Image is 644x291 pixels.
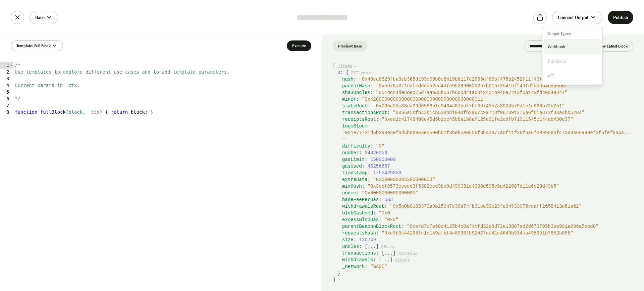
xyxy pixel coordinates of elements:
span: nonce [342,190,356,196]
div: : [342,210,633,216]
div: : [342,170,633,176]
span: _network [342,264,365,269]
div: : [342,236,633,243]
div: : [342,250,633,257]
span: Toggle code folding, rows 1 through 6 [9,62,13,69]
button: Publish [608,11,633,24]
span: " 0x56a5bfb43b1cb538bb1040fb2a67c99718f067391376a6fd1e373f33a4bb5284 " [393,110,584,115]
div: : [342,190,633,196]
button: Connect Output [552,11,602,24]
button: Execute [287,40,311,51]
div: : [342,150,633,156]
span: " 0 " [376,143,384,149]
span: miner [342,97,356,102]
button: Template: Full Block [11,40,63,51]
span: mixHash [342,184,362,189]
span: " 0x0000000000000000 " [362,190,418,196]
div: : [342,176,633,183]
span: 1755429853 [373,170,401,176]
span: " 0x40ca8829fba3eb365d193c09b8e8419b8117d2666df80bf475b2452f11f43fa7 " [359,77,550,82]
span: ] [390,257,393,263]
span: [ [382,251,384,256]
div: : [342,96,633,103]
span: receiptsRoot [342,117,376,122]
span: Database [548,58,566,65]
div: : [342,103,633,109]
span: " BASE " [370,264,387,269]
div: : [342,243,633,250]
span: baseFeePerGas [342,197,379,202]
div: : [342,116,633,123]
span: " 0x4200000000000000000000000000000000000011 " [362,97,486,102]
div: : [342,203,633,210]
span: transactionsRoot [342,110,387,115]
span: Output Types [544,28,601,39]
span: timestamp [342,170,368,176]
span: Webhook [548,43,566,50]
button: ... [368,243,376,250]
span: 34320253 [365,150,387,156]
span: 120749 [359,237,376,242]
div: : [337,69,633,277]
span: 131 Items [398,252,418,256]
span: " 0x0 " [384,217,398,222]
span: ] [393,251,395,256]
div: : [342,216,633,223]
button: Preview Latest Block [586,41,633,52]
div: : [342,196,633,203]
span: stateRoot [342,103,368,109]
div: : [342,230,633,236]
div: : [342,76,633,83]
span: " 0xed1c41746408e45d6b1cc45b8a1b8af125a31fe2ddfb71011545c144ab430d37 " [382,117,573,122]
span: Base [35,14,45,21]
span: API [548,73,555,79]
span: " 0x000000003200000003 " [373,177,435,182]
span: " 0x3ebf8573eeced3f5382ecd3bc0d490331d4338c505e8a422887d11a6c28d49b5 " [368,184,559,189]
span: " 0x1dcc4de8dec75d7aab85b567b6ccd41ad312451b948a7413f0a142fd40d49347 " [376,90,568,95]
span: 0 Items [381,245,395,250]
div: : [342,183,633,190]
div: : [342,143,633,150]
span: hash [342,77,354,82]
span: [ [379,257,381,263]
span: 0 [337,70,340,75]
span: " 0x095c20e33da29d6589b1e9464d01bdf7bf0974357a3922579a1e1c890b72b251 " [373,103,565,109]
span: 0 Items [395,258,410,263]
span: " 0x5b0b0183370a9b25047c39a74fb31ee39e23fe94f33075cdaff2658413d61a62 " [390,204,582,209]
span: number [342,150,359,156]
div: : [342,83,633,89]
span: size [342,237,354,242]
div: : [342,263,633,270]
span: excessBlobGas [342,217,379,222]
span: logsBloom [342,123,368,129]
div: : [342,156,633,163]
div: : [342,123,633,143]
span: [ [365,244,367,249]
button: ... [382,257,390,263]
span: ] [376,244,379,249]
span: { [346,70,348,75]
span: parentHash [342,83,370,89]
button: Base [30,11,58,24]
span: 150000000 [370,157,396,162]
div: : [342,223,633,230]
button: ... [384,250,393,257]
span: 1 Items [338,64,353,69]
span: blobGasUsed [342,210,373,216]
span: extraData [342,177,368,182]
span: Template: Full Block [16,43,51,48]
span: } [337,271,340,276]
span: [ [333,63,335,69]
span: parentBeaconBlockRoot [342,224,401,229]
span: requestsHash [342,230,376,236]
span: withdrawalsRoot [342,204,384,209]
span: " 0xe4d7c7a60c4125b4c0af4cfd32e8d72e13887ed2d673795b3ea991a296a5eed0 " [407,224,598,229]
span: " 0xed78a37fdafedddda2ed4dfe9529900202b7b01b73541bff4dfd2ed5b4b5abbb " [376,83,568,89]
span: gasLimit [342,157,365,162]
span: " 0x1e77721d5b260e3ef8d5b9b9a3e2500bb2f8beb5a0556f8b43877a0f11f36f6a6f39990ebfc7368a669a9ef3f5fef... [342,130,632,142]
div: : [342,89,633,96]
div: : [342,109,633,116]
span: 27 Items [351,71,368,76]
div: : [342,257,633,263]
span: " 0xe3b0c44298fc1c149afbf4c8996fb92427ae41e4649b934ca495991b7852b855 " [382,230,573,236]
